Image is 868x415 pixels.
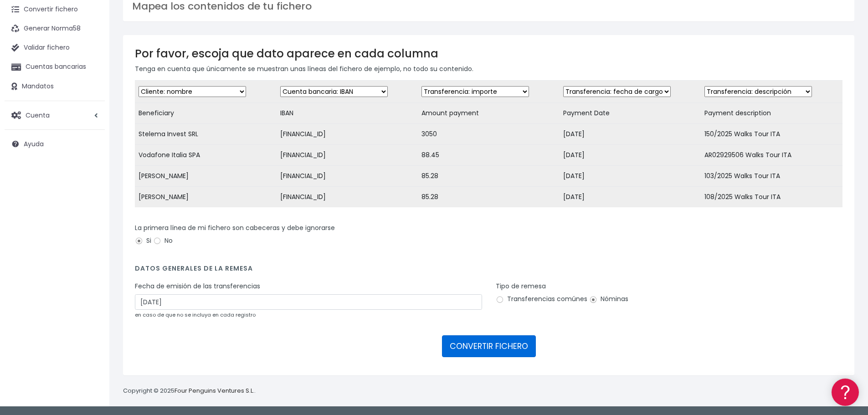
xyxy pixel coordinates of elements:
[135,64,842,74] p: Tenga en cuenta que únicamente se muestran unas líneas del fichero de ejemplo, no todo su contenido.
[135,265,842,277] h4: Datos generales de la remesa
[135,282,260,291] label: Fecha de emisión de las transferencias
[277,124,418,145] td: [FINANCIAL_ID]
[135,124,277,145] td: Stelema Invest SRL
[418,124,560,145] td: 3050
[418,103,560,124] td: Amount payment
[496,294,587,304] label: Transferencias comúnes
[5,134,105,154] a: Ayuda
[135,145,277,166] td: Vodafone Italia SPA
[5,38,105,57] a: Validar fichero
[135,103,277,124] td: Beneficiary
[135,223,335,233] label: La primera línea de mi fichero son cabeceras y debe ignorarse
[701,187,842,208] td: 108/2025 Walks Tour ITA
[5,77,105,96] a: Mandatos
[132,0,845,12] h3: Mapea los contenidos de tu fichero
[135,166,277,187] td: [PERSON_NAME]
[418,145,560,166] td: 88.45
[701,166,842,187] td: 103/2025 Walks Tour ITA
[560,124,701,145] td: [DATE]
[701,145,842,166] td: AR02929506 Walks Tour ITA
[701,103,842,124] td: Payment description
[123,386,256,396] p: Copyright © 2025 .
[277,145,418,166] td: [FINANCIAL_ID]
[24,139,44,149] span: Ayuda
[560,187,701,208] td: [DATE]
[277,166,418,187] td: [FINANCIAL_ID]
[153,236,173,246] label: No
[5,57,105,77] a: Cuentas bancarias
[418,187,560,208] td: 85.28
[135,236,151,246] label: Si
[442,335,536,357] button: CONVERTIR FICHERO
[175,386,254,395] a: Four Penguins Ventures S.L.
[701,124,842,145] td: 150/2025 Walks Tour ITA
[277,103,418,124] td: IBAN
[135,47,842,60] h3: Por favor, escoja que dato aparece en cada columna
[5,106,105,125] a: Cuenta
[418,166,560,187] td: 85.28
[496,282,546,291] label: Tipo de remesa
[277,187,418,208] td: [FINANCIAL_ID]
[560,103,701,124] td: Payment Date
[135,187,277,208] td: [PERSON_NAME]
[135,311,256,318] small: en caso de que no se incluya en cada registro
[5,19,105,38] a: Generar Norma58
[560,145,701,166] td: [DATE]
[26,110,50,119] span: Cuenta
[560,166,701,187] td: [DATE]
[589,294,628,304] label: Nóminas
